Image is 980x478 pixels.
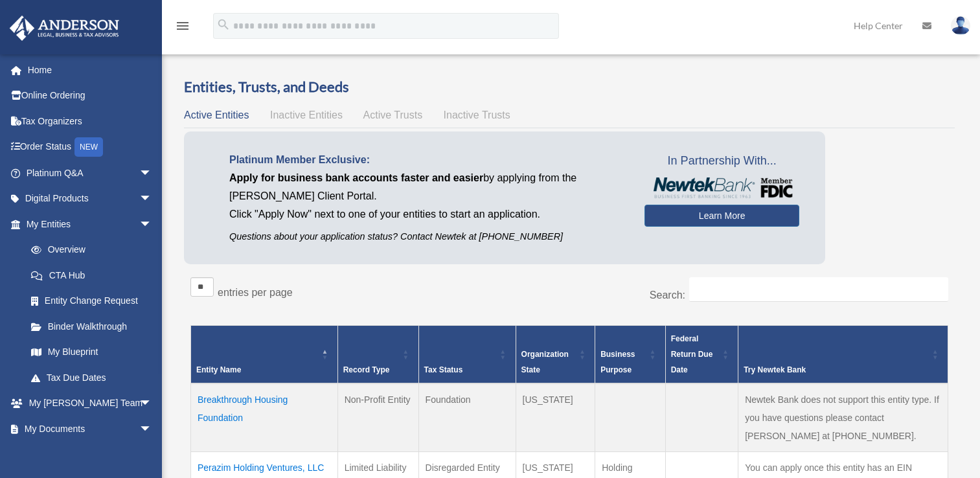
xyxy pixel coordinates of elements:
p: Platinum Member Exclusive: [229,151,625,169]
a: Online Ordering [9,83,172,109]
a: Learn More [644,205,799,227]
a: My Entitiesarrow_drop_down [9,211,165,237]
span: Apply for business bank accounts faster and easier [229,172,483,183]
td: Newtek Bank does not support this entity type. If you have questions please contact [PERSON_NAME]... [738,383,948,452]
i: menu [175,18,190,34]
div: NEW [74,137,103,157]
div: Try Newtek Bank [744,362,928,378]
th: Federal Return Due Date: Activate to sort [665,325,738,383]
p: by applying from the [PERSON_NAME] Client Portal. [229,169,625,205]
a: My Blueprint [18,339,165,365]
td: Non-Profit Entity [337,383,418,452]
span: arrow_drop_down [139,186,165,212]
a: menu [175,23,190,34]
span: Active Entities [184,109,249,120]
th: Entity Name: Activate to invert sorting [191,325,338,383]
a: Home [9,57,172,83]
h3: Entities, Trusts, and Deeds [184,77,955,97]
i: search [216,17,231,32]
a: Order StatusNEW [9,134,172,161]
a: My [PERSON_NAME] Teamarrow_drop_down [9,391,172,416]
span: Federal Return Due Date [671,334,713,374]
span: Business Purpose [600,350,635,374]
th: Tax Status: Activate to sort [418,325,516,383]
img: Anderson Advisors Platinum Portal [6,16,123,41]
a: Tax Organizers [9,108,172,134]
span: Inactive Entities [270,109,343,120]
span: Tax Status [424,365,463,374]
th: Business Purpose: Activate to sort [595,325,666,383]
span: Entity Name [196,365,241,374]
a: My Documentsarrow_drop_down [9,416,172,442]
a: Binder Walkthrough [18,313,165,339]
td: Breakthrough Housing Foundation [191,383,338,452]
label: Search: [650,290,685,301]
th: Organization State: Activate to sort [516,325,595,383]
a: CTA Hub [18,262,165,288]
span: Inactive Trusts [444,109,510,120]
a: Platinum Q&Aarrow_drop_down [9,160,172,186]
label: entries per page [218,287,293,298]
td: [US_STATE] [516,383,595,452]
span: Record Type [343,365,390,374]
th: Record Type: Activate to sort [337,325,418,383]
span: arrow_drop_down [139,211,165,238]
a: Digital Productsarrow_drop_down [9,186,172,212]
span: Active Trusts [363,109,423,120]
span: arrow_drop_down [139,160,165,187]
img: NewtekBankLogoSM.png [651,177,793,198]
p: Click "Apply Now" next to one of your entities to start an application. [229,205,625,223]
td: Foundation [418,383,516,452]
span: Organization State [521,350,569,374]
th: Try Newtek Bank : Activate to sort [738,325,948,383]
a: Tax Due Dates [18,365,165,391]
span: arrow_drop_down [139,416,165,442]
span: In Partnership With... [644,151,799,172]
span: arrow_drop_down [139,391,165,417]
a: Entity Change Request [18,288,165,314]
p: Questions about your application status? Contact Newtek at [PHONE_NUMBER] [229,229,625,245]
a: Overview [18,237,159,263]
img: User Pic [951,16,970,35]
